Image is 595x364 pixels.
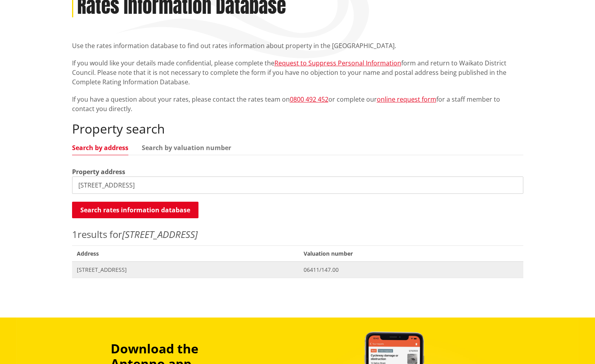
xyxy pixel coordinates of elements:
h2: Property search [72,121,523,136]
span: [STREET_ADDRESS] [77,266,295,274]
p: If you have a question about your rates, please contact the rates team on or complete our for a s... [72,95,523,113]
a: Request to Suppress Personal Information [274,59,401,67]
span: 06411/147.00 [304,266,518,274]
a: Search by valuation number [142,145,231,151]
a: Search by address [72,145,128,151]
a: 0800 492 452 [290,95,328,104]
iframe: Messenger Launcher [559,331,587,359]
span: Address [72,245,299,262]
button: Search rates information database [72,202,198,218]
a: [STREET_ADDRESS] 06411/147.00 [72,262,523,278]
input: e.g. Duke Street NGARUAWAHIA [72,176,523,194]
p: results for [72,227,523,241]
p: Use the rates information database to find out rates information about property in the [GEOGRAPHI... [72,41,523,50]
a: online request form [377,95,436,104]
em: [STREET_ADDRESS] [122,228,198,241]
span: 1 [72,228,78,241]
p: If you would like your details made confidential, please complete the form and return to Waikato ... [72,58,523,87]
label: Property address [72,167,125,176]
span: Valuation number [299,245,523,262]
